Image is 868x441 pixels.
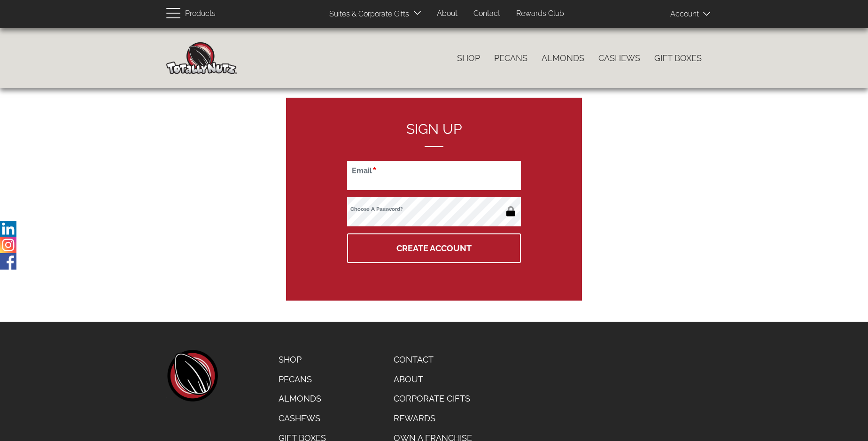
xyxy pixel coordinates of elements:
img: Home [166,42,237,74]
a: Almonds [535,48,591,68]
a: Suites & Corporate Gifts [322,5,412,23]
a: Contact [387,350,479,370]
a: Shop [450,48,487,68]
a: Pecans [271,370,333,389]
a: Cashews [271,409,333,428]
a: home [166,350,218,402]
a: Pecans [487,48,535,68]
a: Cashews [591,48,647,68]
span: Products [185,7,216,21]
a: Shop [271,350,333,370]
a: About [387,370,479,389]
a: Almonds [271,389,333,409]
a: Gift Boxes [647,48,709,68]
a: Corporate Gifts [387,389,479,409]
button: Create Account [347,233,521,263]
a: Rewards Club [509,5,571,23]
a: Rewards [387,409,479,428]
h2: Sign up [347,121,521,147]
input: Email [347,161,521,190]
a: Contact [466,5,507,23]
a: About [430,5,465,23]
